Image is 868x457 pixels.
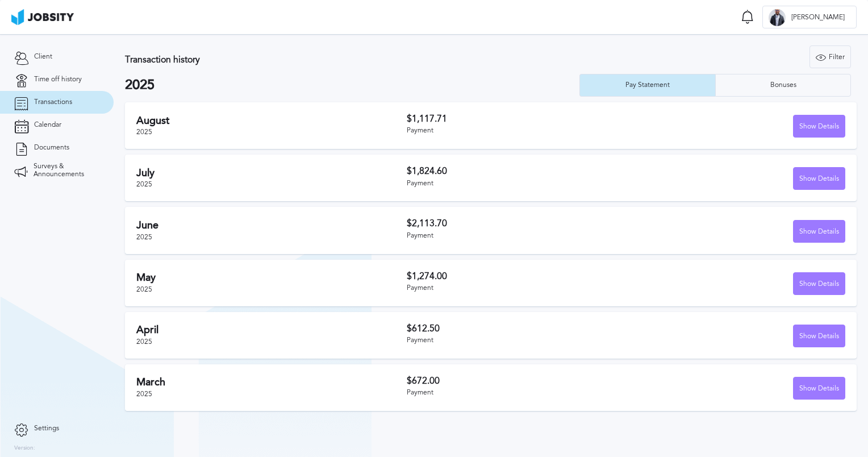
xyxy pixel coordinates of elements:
div: Payment [407,336,626,344]
span: 2025 [136,180,152,188]
h3: $1,824.60 [407,166,626,176]
button: Show Details [793,325,845,347]
div: A [769,9,786,26]
div: Payment [407,284,626,292]
div: Payment [407,127,626,135]
button: Show Details [793,272,845,295]
div: Payment [407,232,626,240]
h3: $1,117.71 [407,114,626,124]
h2: June [136,219,407,231]
span: Client [34,53,52,61]
label: Version: [14,445,35,452]
span: 2025 [136,285,152,293]
h3: $1,274.00 [407,271,626,281]
h2: May [136,272,407,284]
button: Show Details [793,377,845,400]
div: Show Details [794,115,845,138]
span: Settings [34,425,59,433]
div: Payment [407,389,626,397]
h2: August [136,115,407,127]
img: ab4bad089aa723f57921c736e9817d99.png [11,9,74,25]
span: [PERSON_NAME] [786,14,850,22]
span: 2025 [136,233,152,241]
button: Show Details [793,167,845,190]
div: Show Details [794,377,845,400]
div: Payment [407,180,626,188]
button: A[PERSON_NAME] [762,6,857,28]
button: Pay Statement [579,74,715,97]
h3: Transaction history [125,55,521,65]
span: Time off history [34,76,82,84]
span: Transactions [34,98,72,106]
button: Show Details [793,115,845,138]
h3: $2,113.70 [407,218,626,228]
span: 2025 [136,390,152,398]
span: 2025 [136,338,152,346]
span: 2025 [136,128,152,136]
h2: March [136,376,407,388]
span: Documents [34,144,69,152]
div: Show Details [794,273,845,296]
div: Show Details [794,221,845,243]
button: Bonuses [715,74,851,97]
div: Show Details [794,168,845,190]
div: Show Details [794,325,845,348]
div: Filter [810,46,850,69]
h2: 2025 [125,77,579,93]
button: Filter [809,45,851,68]
button: Show Details [793,220,845,243]
span: Calendar [34,121,61,129]
h3: $612.50 [407,323,626,334]
span: Surveys & Announcements [34,163,99,178]
h2: July [136,167,407,179]
div: Bonuses [765,81,802,89]
h2: April [136,324,407,336]
div: Pay Statement [620,81,675,89]
h3: $672.00 [407,376,626,386]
